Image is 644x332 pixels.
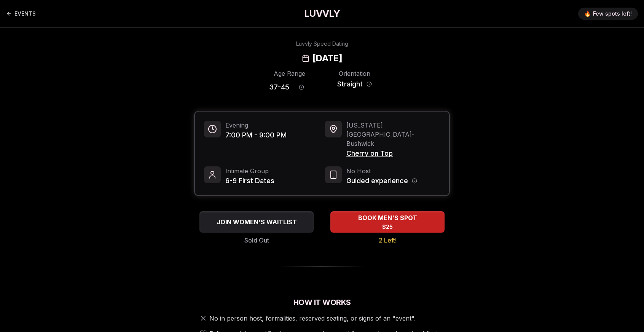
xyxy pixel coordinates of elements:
[334,69,375,78] div: Orientation
[225,166,274,176] span: Intimate Group
[584,10,591,18] span: 🔥
[346,176,408,186] span: Guided experience
[593,10,632,18] span: Few spots left!
[330,211,445,233] button: BOOK MEN'S SPOT - 2 Left!
[346,148,440,159] span: Cherry on Top
[312,52,342,64] h2: [DATE]
[194,297,450,308] h2: How It Works
[225,130,287,140] span: 7:00 PM - 9:00 PM
[199,211,314,233] button: JOIN WOMEN'S WAITLIST - Sold Out
[6,6,36,21] a: Back to events
[225,176,274,186] span: 6-9 First Dates
[337,79,363,89] span: Straight
[357,213,419,222] span: BOOK MEN'S SPOT
[379,236,397,245] span: 2 Left!
[304,8,340,20] a: LUVVLY
[244,236,269,245] span: Sold Out
[346,121,440,148] span: [US_STATE][GEOGRAPHIC_DATA] - Bushwick
[367,81,372,87] button: Orientation information
[382,223,393,231] span: $25
[225,121,287,130] span: Evening
[209,314,416,323] span: No in person host, formalities, reserved seating, or signs of an "event".
[346,166,417,176] span: No Host
[293,79,310,96] button: Age range information
[269,82,289,93] span: 37 - 45
[296,40,348,48] div: Luvvly Speed Dating
[269,69,310,78] div: Age Range
[412,178,417,184] button: Host information
[215,217,298,227] span: JOIN WOMEN'S WAITLIST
